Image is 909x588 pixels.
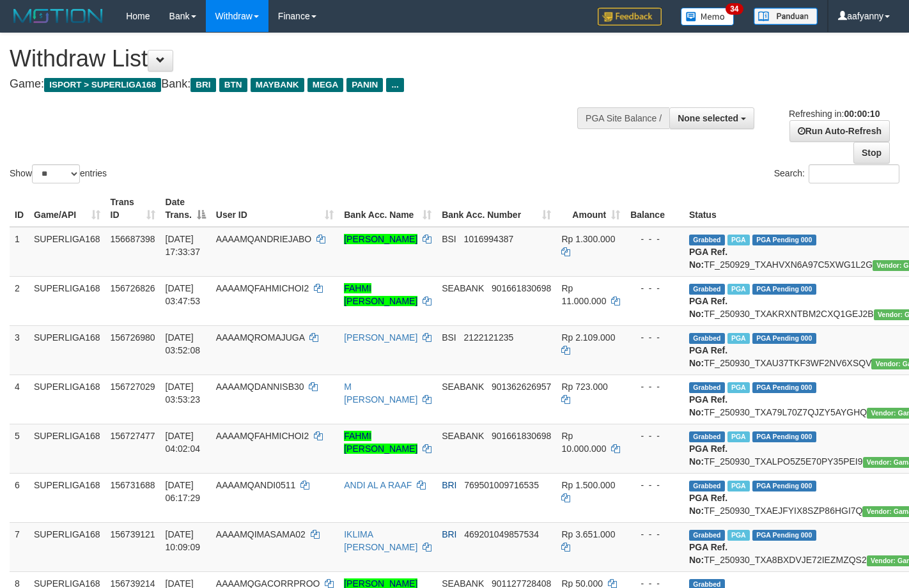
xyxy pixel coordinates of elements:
[442,332,456,343] span: BSI
[437,190,556,227] th: Bank Acc. Number: activate to sort column ascending
[669,107,754,129] button: None selected
[625,190,684,227] th: Balance
[752,382,816,393] span: PGA Pending
[844,109,880,119] strong: 00:00:10
[216,431,309,441] span: AAAAMQFAHMICHOI2
[689,394,727,417] b: PGA Ref. No:
[166,283,201,306] span: [DATE] 03:47:53
[346,78,383,92] span: PANIN
[727,530,750,541] span: Marked by aafheankoy
[689,296,727,319] b: PGA Ref. No:
[492,382,551,392] span: Copy 901362626957 to clipboard
[630,528,679,541] div: - - -
[105,190,160,227] th: Trans ID: activate to sort column ascending
[442,283,484,293] span: SEABANK
[752,333,816,344] span: PGA Pending
[111,332,155,343] span: 156726980
[727,235,750,245] span: Marked by aafsoycanthlai
[160,190,211,227] th: Date Trans.: activate to sort column descending
[752,431,816,442] span: PGA Pending
[442,529,456,539] span: BRI
[190,78,215,92] span: BRI
[111,431,155,441] span: 156727477
[689,444,727,467] b: PGA Ref. No:
[561,431,606,454] span: Rp 10.000.000
[344,234,417,244] a: [PERSON_NAME]
[689,345,727,368] b: PGA Ref. No:
[561,234,615,244] span: Rp 1.300.000
[727,284,750,295] span: Marked by aafandaneth
[442,431,484,441] span: SEABANK
[166,382,201,405] span: [DATE] 03:53:23
[386,78,403,92] span: ...
[29,190,105,227] th: Game/API: activate to sort column ascending
[344,283,417,306] a: FAHMI [PERSON_NAME]
[111,480,155,490] span: 156731688
[29,276,105,325] td: SUPERLIGA168
[752,481,816,491] span: PGA Pending
[689,382,725,393] span: Grabbed
[630,331,679,344] div: - - -
[216,234,311,244] span: AAAAMQANDRIEJABO
[29,473,105,522] td: SUPERLIGA168
[681,8,734,26] img: Button%20Memo.svg
[166,480,201,503] span: [DATE] 06:17:29
[211,190,339,227] th: User ID: activate to sort column ascending
[10,78,593,91] h4: Game: Bank:
[689,431,725,442] span: Grabbed
[344,529,417,552] a: IKLIMA [PERSON_NAME]
[10,375,29,424] td: 4
[442,234,456,244] span: BSI
[216,480,296,490] span: AAAAMQANDI0511
[29,522,105,571] td: SUPERLIGA168
[556,190,625,227] th: Amount: activate to sort column ascending
[630,479,679,491] div: - - -
[689,542,727,565] b: PGA Ref. No:
[442,382,484,392] span: SEABANK
[10,6,107,26] img: MOTION_logo.png
[10,190,29,227] th: ID
[344,382,417,405] a: M [PERSON_NAME]
[344,480,412,490] a: ANDI AL A RAAF
[727,431,750,442] span: Marked by aafandaneth
[630,380,679,393] div: - - -
[32,164,80,183] select: Showentries
[44,78,161,92] span: ISPORT > SUPERLIGA168
[561,529,615,539] span: Rp 3.651.000
[561,283,606,306] span: Rp 11.000.000
[10,227,29,277] td: 1
[752,530,816,541] span: PGA Pending
[29,325,105,375] td: SUPERLIGA168
[727,382,750,393] span: Marked by aafandaneth
[630,282,679,295] div: - - -
[752,284,816,295] span: PGA Pending
[111,283,155,293] span: 156726826
[111,529,155,539] span: 156739121
[10,46,593,72] h1: Withdraw List
[809,164,899,183] input: Search:
[492,431,551,441] span: Copy 901661830698 to clipboard
[216,529,306,539] span: AAAAMQIMASAMA02
[29,227,105,277] td: SUPERLIGA168
[307,78,344,92] span: MEGA
[752,235,816,245] span: PGA Pending
[10,473,29,522] td: 6
[216,283,309,293] span: AAAAMQFAHMICHOI2
[10,424,29,473] td: 5
[463,332,513,343] span: Copy 2122121235 to clipboard
[344,332,417,343] a: [PERSON_NAME]
[727,481,750,491] span: Marked by aafromsomean
[630,429,679,442] div: - - -
[853,142,890,164] a: Stop
[630,233,679,245] div: - - -
[10,164,107,183] label: Show entries
[727,333,750,344] span: Marked by aafromsomean
[464,529,539,539] span: Copy 469201049857534 to clipboard
[216,332,304,343] span: AAAAMQROMAJUGA
[689,530,725,541] span: Grabbed
[219,78,247,92] span: BTN
[492,283,551,293] span: Copy 901661830698 to clipboard
[166,234,201,257] span: [DATE] 17:33:37
[10,276,29,325] td: 2
[561,332,615,343] span: Rp 2.109.000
